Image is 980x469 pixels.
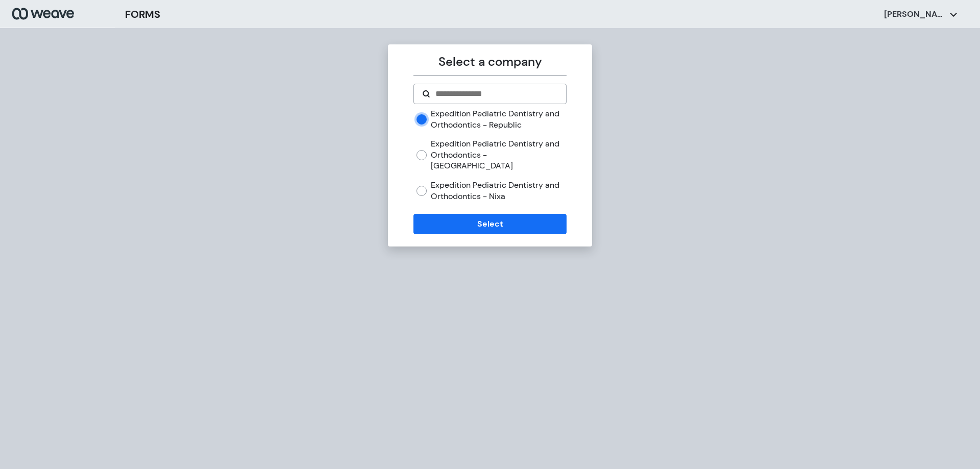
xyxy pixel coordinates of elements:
[884,9,945,20] p: [PERSON_NAME]
[413,53,566,71] p: Select a company
[431,108,566,130] label: Expedition Pediatric Dentistry and Orthodontics - Republic
[434,88,557,100] input: Search
[431,180,566,202] label: Expedition Pediatric Dentistry and Orthodontics - Nixa
[413,214,566,234] button: Select
[125,7,160,22] h3: FORMS
[431,138,566,171] label: Expedition Pediatric Dentistry and Orthodontics - [GEOGRAPHIC_DATA]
